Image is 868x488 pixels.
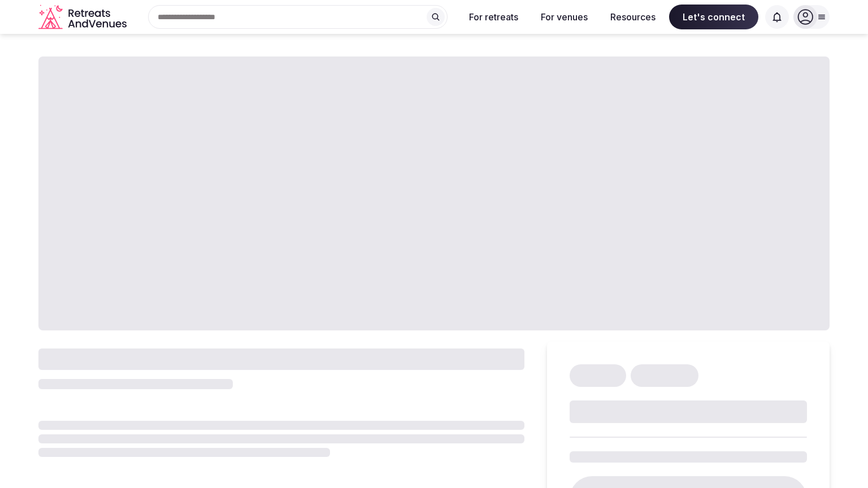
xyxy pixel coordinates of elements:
button: For venues [532,5,597,29]
button: For retreats [460,5,527,29]
button: Resources [601,5,665,29]
span: Let's connect [669,5,758,29]
a: Visit the homepage [38,5,129,30]
svg: Retreats and Venues company logo [38,5,129,30]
